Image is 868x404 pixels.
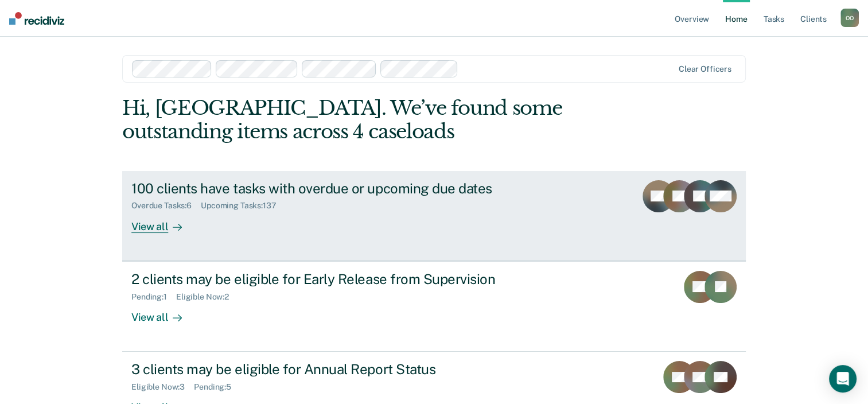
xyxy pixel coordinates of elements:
[122,171,746,261] a: 100 clients have tasks with overdue or upcoming due datesOverdue Tasks:6Upcoming Tasks:137View all
[9,12,64,25] img: Recidiviz
[840,9,859,27] button: OO
[131,292,176,302] div: Pending : 1
[131,301,196,324] div: View all
[131,382,194,392] div: Eligible Now : 3
[122,261,746,352] a: 2 clients may be eligible for Early Release from SupervisionPending:1Eligible Now:2View all
[176,292,238,302] div: Eligible Now : 2
[194,382,240,392] div: Pending : 5
[131,180,534,197] div: 100 clients have tasks with overdue or upcoming due dates
[829,365,857,393] div: Open Intercom Messenger
[131,271,534,288] div: 2 clients may be eligible for Early Release from Supervision
[840,9,859,27] div: O O
[201,201,286,211] div: Upcoming Tasks : 137
[131,361,534,378] div: 3 clients may be eligible for Annual Report Status
[122,96,621,143] div: Hi, [GEOGRAPHIC_DATA]. We’ve found some outstanding items across 4 caseloads
[679,64,731,74] div: Clear officers
[131,211,196,233] div: View all
[131,201,201,211] div: Overdue Tasks : 6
